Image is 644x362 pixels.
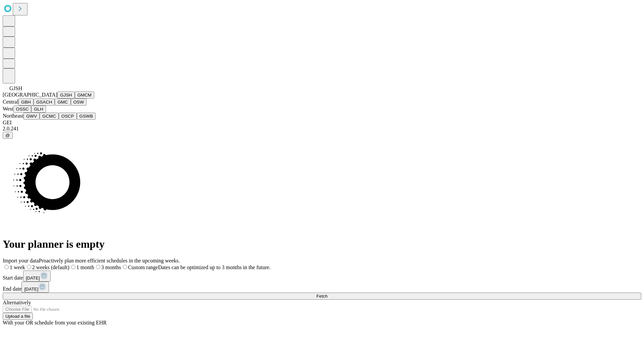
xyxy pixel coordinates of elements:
button: OSSC [13,106,32,113]
span: [GEOGRAPHIC_DATA] [3,92,57,98]
input: 2 weeks (default) [27,265,31,269]
button: OSW [71,99,87,106]
span: GJSH [9,85,22,91]
span: Dates can be optimized up to 3 months in the future. [158,264,270,270]
button: [DATE] [21,282,49,293]
span: Central [3,99,18,105]
span: 1 month [76,264,94,270]
button: @ [3,132,13,139]
span: @ [5,133,10,138]
span: 3 months [101,264,121,270]
span: [DATE] [26,276,40,281]
div: GEI [3,120,641,126]
span: With your OR schedule from your existing EHR [3,320,107,325]
input: 3 months [96,265,100,269]
span: Alternatively [3,300,31,305]
button: GBH [18,99,34,106]
h1: Your planner is empty [3,238,641,250]
span: Northeast [3,113,23,119]
input: 1 month [71,265,75,269]
div: End date [3,282,641,293]
input: 1 week [4,265,9,269]
button: GSACH [34,99,55,106]
button: GMCM [75,92,94,99]
span: Custom range [128,264,158,270]
span: West [3,106,13,112]
div: Start date [3,270,641,282]
input: Custom rangeDates can be optimized up to 3 months in the future. [123,265,127,269]
span: [DATE] [24,287,38,292]
div: 2.0.241 [3,126,641,132]
span: Proactively plan more efficient schedules in the upcoming weeks. [39,258,180,263]
span: Fetch [316,294,327,299]
button: GWV [23,113,40,120]
span: Import your data [3,258,39,263]
span: 2 weeks (default) [32,264,69,270]
button: Fetch [3,293,641,300]
button: GSWB [77,113,96,120]
button: GLH [31,106,46,113]
button: [DATE] [23,270,51,282]
span: 1 week [10,264,25,270]
button: OSCP [59,113,77,120]
button: GJSH [57,92,75,99]
button: GCMC [40,113,59,120]
button: GMC [55,99,70,106]
button: Upload a file [3,313,33,320]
